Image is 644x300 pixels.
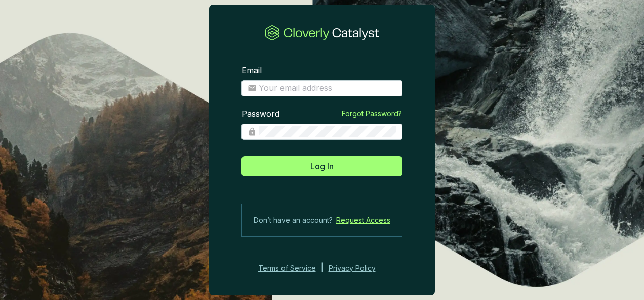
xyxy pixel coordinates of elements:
span: Log In [310,160,334,172]
a: Privacy Policy [329,262,389,274]
a: Forgot Password? [342,109,402,119]
span: Don’t have an account? [254,214,333,226]
label: Email [241,65,262,76]
div: | [321,262,324,274]
input: Email [259,83,396,94]
button: Log In [241,156,402,176]
label: Password [241,109,279,120]
input: Password [259,126,396,137]
a: Terms of Service [255,262,316,274]
a: Request Access [336,214,390,226]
